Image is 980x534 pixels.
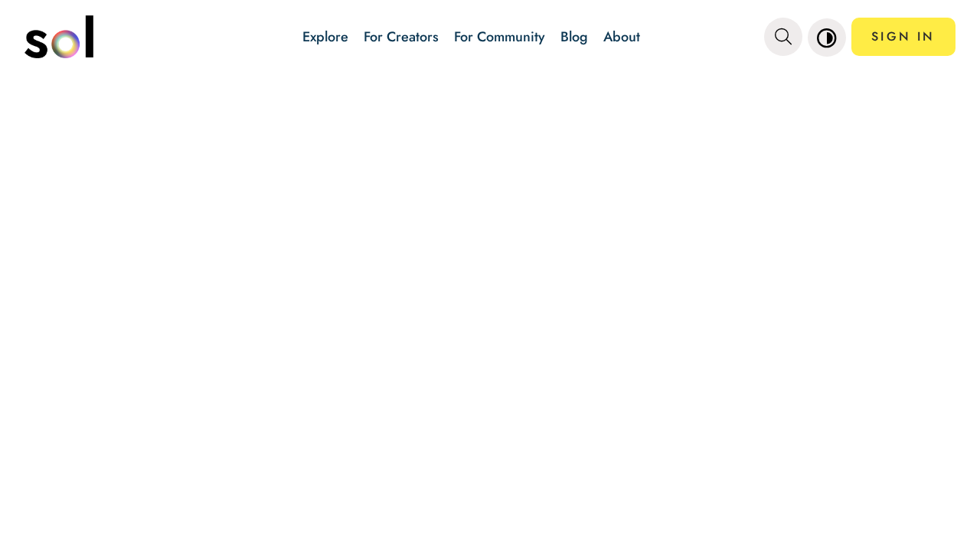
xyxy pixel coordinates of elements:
[24,10,955,64] nav: main navigation
[851,18,955,56] a: SIGN IN
[24,15,93,58] img: logo
[364,27,439,47] a: For Creators
[603,27,640,47] a: About
[454,27,545,47] a: For Community
[560,27,588,47] a: Blog
[302,27,348,47] a: Explore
